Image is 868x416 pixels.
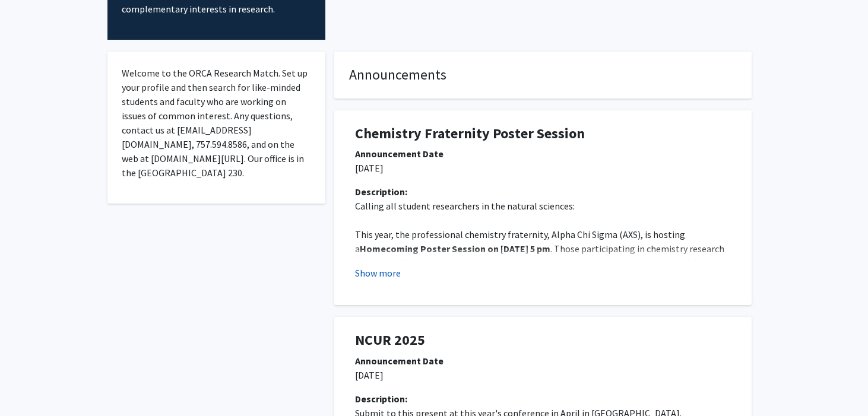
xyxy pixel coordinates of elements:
p: [DATE] [355,161,731,175]
p: Calling all student researchers in the natural sciences: [355,199,731,213]
p: Welcome to the ORCA Research Match. Set up your profile and then search for like-minded students ... [122,66,311,180]
div: Announcement Date [355,354,731,368]
h1: NCUR 2025 [355,332,731,349]
p: [DATE] [355,368,731,382]
div: Announcement Date [355,147,731,161]
strong: Homecoming Poster Session on [DATE] 5 pm [360,243,550,255]
button: Show more [355,266,401,280]
div: Description: [355,185,731,199]
p: This year, the professional chemistry fraternity, Alpha Chi Sigma (AXS), is hosting a . Those par... [355,227,731,384]
h1: Chemistry Fraternity Poster Session [355,125,731,142]
div: Description: [355,392,731,406]
h4: Announcements [349,66,737,84]
iframe: Chat [9,363,50,407]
